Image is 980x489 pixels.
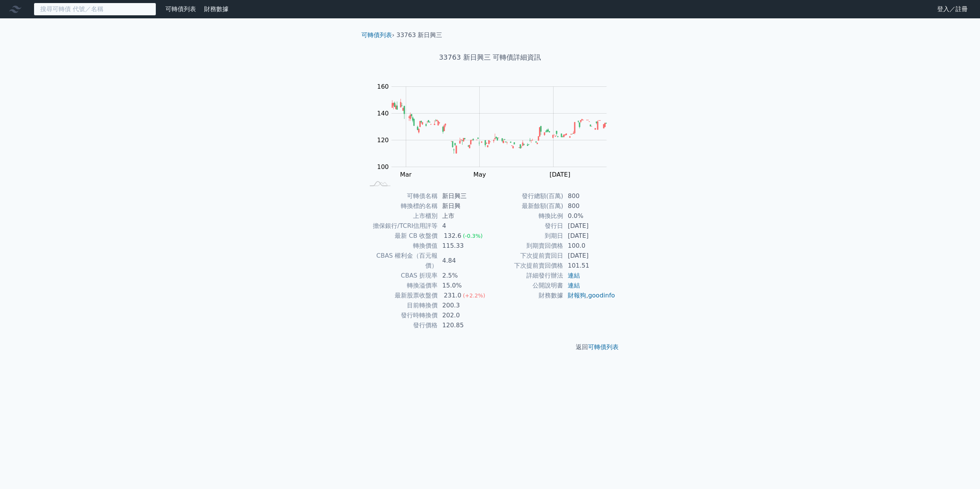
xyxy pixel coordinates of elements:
[563,221,616,231] td: [DATE]
[490,191,563,201] td: 發行總額(百萬)
[364,251,438,271] td: CBAS 權利金（百元報價）
[438,310,490,320] td: 202.0
[377,136,389,144] tspan: 120
[463,233,483,239] span: (-0.3%)
[364,281,438,291] td: 轉換溢價率
[377,163,389,171] tspan: 100
[490,281,563,291] td: 公開說明書
[490,251,563,261] td: 下次提前賣回日
[364,320,438,330] td: 發行價格
[463,292,485,299] span: (+2.2%)
[563,201,616,211] td: 800
[377,83,389,90] tspan: 160
[34,3,156,16] input: 搜尋可轉債 代號／名稱
[364,221,438,231] td: 擔保銀行/TCRI信用評等
[438,211,490,221] td: 上市
[364,231,438,241] td: 最新 CB 收盤價
[490,241,563,251] td: 到期賣回價格
[438,191,490,201] td: 新日興三
[563,211,616,221] td: 0.0%
[361,31,392,39] a: 可轉債列表
[397,31,443,40] li: 33763 新日興三
[550,171,570,178] tspan: [DATE]
[438,320,490,330] td: 120.85
[568,292,586,299] a: 財報狗
[438,281,490,291] td: 15.0%
[377,110,389,117] tspan: 140
[563,251,616,261] td: [DATE]
[438,241,490,251] td: 115.33
[931,3,974,15] a: 登入／註冊
[364,201,438,211] td: 轉換標的名稱
[364,291,438,301] td: 最新股票收盤價
[442,231,463,241] div: 132.6
[165,5,196,13] a: 可轉債列表
[438,301,490,310] td: 200.3
[204,5,229,13] a: 財務數據
[442,291,463,301] div: 231.0
[361,31,394,40] li: ›
[490,261,563,271] td: 下次提前賣回價格
[438,271,490,281] td: 2.5%
[490,291,563,301] td: 財務數據
[490,211,563,221] td: 轉換比例
[373,83,618,178] g: Chart
[364,301,438,310] td: 目前轉換價
[355,343,625,352] p: 返回
[364,241,438,251] td: 轉換價值
[400,171,412,178] tspan: Mar
[473,171,486,178] tspan: May
[438,221,490,231] td: 4
[588,292,615,299] a: goodinfo
[364,310,438,320] td: 發行時轉換價
[490,231,563,241] td: 到期日
[563,231,616,241] td: [DATE]
[364,271,438,281] td: CBAS 折現率
[568,282,580,289] a: 連結
[568,272,580,279] a: 連結
[355,52,625,63] h1: 33763 新日興三 可轉債詳細資訊
[490,271,563,281] td: 詳細發行辦法
[438,201,490,211] td: 新日興
[438,251,490,271] td: 4.84
[563,261,616,271] td: 101.51
[364,191,438,201] td: 可轉債名稱
[364,211,438,221] td: 上市櫃別
[490,201,563,211] td: 最新餘額(百萬)
[563,241,616,251] td: 100.0
[490,221,563,231] td: 發行日
[563,291,616,301] td: ,
[563,191,616,201] td: 800
[588,343,619,351] a: 可轉債列表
